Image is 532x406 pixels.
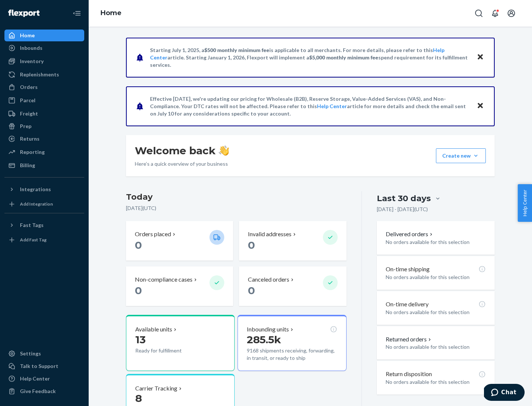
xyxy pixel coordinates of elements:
p: 9168 shipments receiving, forwarding, in transit, or ready to ship [247,347,337,362]
p: On-time shipping [386,265,430,273]
span: 0 [135,239,142,251]
a: Inventory [4,55,84,67]
span: $500 monthly minimum fee [204,47,269,53]
p: No orders available for this selection [386,309,486,316]
a: Add Integration [4,198,84,210]
div: Parcel [20,97,35,104]
p: Return disposition [386,370,432,378]
p: Inbounding units [247,325,289,334]
a: Billing [4,159,84,171]
h1: Welcome back [135,144,229,157]
a: Add Fast Tag [4,234,84,246]
button: Returned orders [386,335,433,344]
a: Inbounds [4,42,84,54]
span: 0 [248,239,255,251]
div: Add Integration [20,201,53,207]
a: Home [4,30,84,41]
a: Help Center [4,373,84,385]
div: Replenishments [20,71,59,78]
button: Close [475,52,485,63]
div: Give Feedback [20,388,56,395]
p: Invalid addresses [248,230,291,238]
button: Help Center [518,184,532,222]
span: 0 [135,284,142,297]
div: Help Center [20,375,50,382]
div: Home [20,32,35,39]
button: Give Feedback [4,385,84,397]
button: Fast Tags [4,219,84,231]
span: $5,000 monthly minimum fee [309,54,378,61]
img: hand-wave emoji [219,145,229,156]
a: Orders [4,81,84,93]
span: 8 [135,392,142,405]
div: Prep [20,123,31,130]
button: Talk to Support [4,360,84,372]
p: No orders available for this selection [386,273,486,281]
p: Canceled orders [248,275,289,284]
div: Returns [20,135,40,142]
button: Close [475,101,485,111]
div: Last 30 days [377,193,431,204]
button: Close Navigation [69,6,84,21]
p: [DATE] - [DATE] ( UTC ) [377,206,428,213]
button: Create new [436,148,486,163]
div: Settings [20,350,41,357]
button: Inbounding units285.5k9168 shipments receiving, forwarding, in transit, or ready to ship [238,315,346,371]
a: Home [100,9,122,17]
div: Inbounds [20,44,42,52]
ol: breadcrumbs [95,3,127,24]
p: [DATE] ( UTC ) [126,204,347,212]
div: Add Fast Tag [20,237,47,243]
button: Open notifications [488,6,502,21]
a: Parcel [4,94,84,106]
button: Non-compliance cases 0 [126,266,233,306]
p: Orders placed [135,230,171,238]
img: Flexport logo [8,10,40,17]
p: No orders available for this selection [386,343,486,351]
div: Billing [20,162,35,169]
div: Fast Tags [20,221,44,229]
div: Freight [20,110,38,117]
a: Settings [4,348,84,359]
a: Help Center [317,103,347,109]
p: Available units [135,325,172,334]
span: 285.5k [247,333,281,346]
p: No orders available for this selection [386,238,486,246]
div: Orders [20,83,38,91]
div: Reporting [20,148,45,156]
button: Open Search Box [471,6,486,21]
a: Reporting [4,146,84,158]
button: Canceled orders 0 [239,266,346,306]
p: Carrier Tracking [135,384,177,393]
p: Non-compliance cases [135,275,192,284]
a: Prep [4,120,84,132]
p: Effective [DATE], we're updating our pricing for Wholesale (B2B), Reserve Storage, Value-Added Se... [150,95,470,117]
iframe: Opens a widget where you can chat to one of our agents [484,384,525,402]
button: Delivered orders [386,230,434,238]
div: Talk to Support [20,362,58,370]
div: Inventory [20,58,44,65]
span: 0 [248,284,255,297]
span: 13 [135,333,146,346]
p: No orders available for this selection [386,378,486,386]
button: Orders placed 0 [126,221,233,261]
button: Invalid addresses 0 [239,221,346,261]
p: Here’s a quick overview of your business [135,160,229,168]
a: Replenishments [4,69,84,80]
a: Freight [4,108,84,120]
button: Available units13Ready for fulfillment [126,315,235,371]
p: Starting July 1, 2025, a is applicable to all merchants. For more details, please refer to this a... [150,47,470,69]
button: Open account menu [504,6,519,21]
p: Ready for fulfillment [135,347,204,354]
h3: Today [126,191,347,203]
button: Integrations [4,183,84,195]
p: On-time delivery [386,300,429,309]
a: Returns [4,133,84,145]
div: Integrations [20,186,51,193]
